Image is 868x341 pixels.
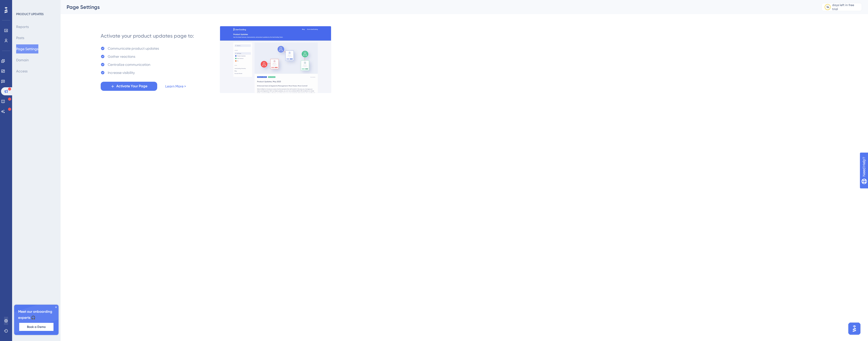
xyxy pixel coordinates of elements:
img: 253145e29d1258e126a18a92d52e03bb.gif [220,26,331,93]
span: Need Help? [12,1,32,7]
button: Activate Your Page [101,82,157,91]
span: Meet our onboarding experts 🎧 [18,309,55,321]
span: Book a Demo [27,325,46,329]
div: Communicate product updates [108,45,159,51]
button: Domain [16,55,29,65]
div: Centralize communication [108,62,150,68]
div: Increase visibility [108,70,135,76]
button: Posts [16,33,24,42]
div: Gather reactions [108,53,135,60]
button: Access [16,67,28,76]
div: 14 [826,5,829,9]
button: Reports [16,22,29,31]
div: PRODUCT UPDATES [16,12,44,16]
div: Page Settings [67,4,809,11]
iframe: UserGuiding AI Assistant Launcher [847,321,862,336]
div: days left in free trial [832,3,860,11]
button: Page Settings [16,44,38,53]
span: Activate Your Page [116,83,147,89]
a: Learn More > [165,83,186,89]
div: Activate your product updates page to: [101,32,194,39]
button: Book a Demo [19,323,53,331]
